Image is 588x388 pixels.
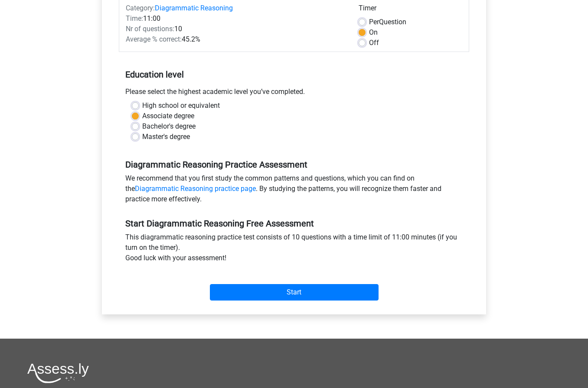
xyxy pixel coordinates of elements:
[27,363,89,383] img: Assessly logo
[135,184,256,193] a: Diagrammatic Reasoning practice page
[126,35,182,43] span: Average % correct:
[155,4,233,12] a: Diagrammatic Reasoning
[142,132,190,142] label: Master's degree
[369,27,378,38] label: On
[142,121,196,132] label: Bachelor's degree
[126,4,155,12] span: Category:
[126,25,174,33] span: Nr of questions:
[142,111,194,121] label: Associate degree
[369,18,379,26] span: Per
[119,232,469,267] div: This diagrammatic reasoning practice test consists of 10 questions with a time limit of 11:00 min...
[126,14,143,23] span: Time:
[359,3,462,17] div: Timer
[119,173,469,208] div: We recommend that you first study the common patterns and questions, which you can find on the . ...
[119,13,352,24] div: 11:00
[125,218,463,229] h5: Start Diagrammatic Reasoning Free Assessment
[125,66,463,83] h5: Education level
[125,159,463,170] h5: Diagrammatic Reasoning Practice Assessment
[369,17,406,27] label: Question
[210,284,379,301] input: Start
[369,38,379,48] label: Off
[119,34,352,45] div: 45.2%
[119,24,352,34] div: 10
[142,100,220,111] label: High school or equivalent
[119,87,469,100] div: Please select the highest academic level you’ve completed.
